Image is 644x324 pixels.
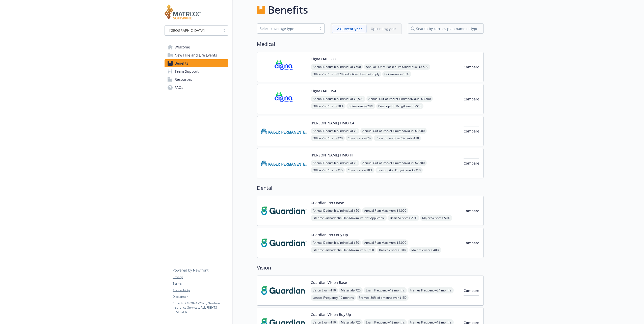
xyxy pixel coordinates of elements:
[360,160,427,166] span: Annual Out-of-Pocket Limit/Individual - $2,500
[173,294,228,299] a: Disclaimer
[175,75,192,84] span: Resources
[408,23,484,34] input: search by carrier, plan name or type
[388,215,419,221] span: Basic Services - 20%
[346,103,375,109] span: Coinsurance - 20%
[165,67,228,75] a: Team Support
[167,28,218,33] span: [GEOGRAPHIC_DATA]
[311,312,351,317] button: Guardian Vision Buy Up
[311,287,338,293] span: Vision Exam - $10
[261,88,307,110] img: CIGNA carrier logo
[257,40,484,48] h2: Medical
[173,288,228,292] a: Accessibility
[173,275,228,279] a: Privacy
[464,65,479,69] span: Compare
[257,184,484,192] h2: Dental
[165,75,228,84] a: Resources
[311,215,387,221] span: Lifetime Orthodontia Plan Maximum - Not Applicable
[169,28,205,33] span: [GEOGRAPHIC_DATA]
[175,51,217,59] span: New Hire and Life Events
[357,294,409,301] span: Frames - 80% of amount over $150
[261,120,307,142] img: Kaiser Permanente Insurance Company carrier logo
[464,206,479,216] button: Compare
[366,96,433,102] span: Annual Out-of-Pocket Limit/Individual - $3,500
[311,207,361,214] span: Annual Deductible/Individual - $50
[420,215,452,221] span: Major Services - 50%
[261,232,307,254] img: Guardian carrier logo
[346,167,374,173] span: Coinsurance - 20%
[257,264,484,272] h2: Vision
[464,158,479,168] button: Compare
[464,161,479,166] span: Compare
[311,239,361,246] span: Annual Deductible/Individual - $50
[464,238,479,248] button: Compare
[175,67,199,75] span: Team Support
[464,286,479,296] button: Compare
[464,62,479,72] button: Compare
[464,208,479,213] span: Compare
[364,287,407,293] span: Exam Frequency - 12 months
[366,25,400,33] span: Upcoming year
[464,126,479,136] button: Compare
[376,103,423,109] span: Prescription Drug/Generic - $10
[261,56,307,78] img: CIGNA carrier logo
[311,280,347,285] button: Guardian Vision Base
[165,84,228,92] a: FAQs
[311,247,376,253] span: Lifetime Orthodontia Plan Maximum - $1,500
[311,135,345,141] span: Office Visit/Exam - $20
[175,59,188,67] span: Benefits
[268,2,308,17] h1: Benefits
[409,247,441,253] span: Major Services - 40%
[311,232,348,237] button: Guardian PPO Buy Up
[311,128,359,134] span: Annual Deductible/Individual - $0
[261,152,307,174] img: Kaiser Permanente Insurance Company carrier logo
[377,247,408,253] span: Basic Services - 10%
[175,43,190,51] span: Welcome
[165,51,228,59] a: New Hire and Life Events
[261,200,307,222] img: Guardian carrier logo
[464,129,479,133] span: Compare
[362,239,408,246] span: Annual Plan Maximum - $2,000
[311,294,356,301] span: Lenses Frequency - 12 months
[311,160,359,166] span: Annual Deductible/Individual - $0
[374,135,421,141] span: Prescription Drug/Generic - $10
[311,103,345,109] span: Office Visit/Exam - 20%
[260,26,314,31] div: Select coverage type
[464,288,479,293] span: Compare
[175,84,183,92] span: FAQs
[311,71,381,77] span: Office Visit/Exam - $20 deductible does not apply
[311,120,354,126] button: [PERSON_NAME] HMO CA
[382,71,411,77] span: Coinsurance - 10%
[311,64,363,70] span: Annual Deductible/Individual - $500
[311,152,353,158] button: [PERSON_NAME] HMO HI
[311,200,344,205] button: Guardian PPO Base
[362,207,408,214] span: Annual Plan Maximum - $1,000
[340,26,362,32] p: Current year
[464,94,479,104] button: Compare
[311,96,365,102] span: Annual Deductible/Individual - $2,500
[311,88,336,94] button: Cigna OAP HSA
[464,97,479,101] span: Compare
[165,59,228,67] a: Benefits
[173,301,228,314] p: Copyright © 2024 - 2025 , Newfront Insurance Services, ALL RIGHTS RESERVED
[339,287,363,293] span: Materials - $20
[375,167,423,173] span: Prescription Drug/Generic - $10
[173,281,228,286] a: Terms
[346,135,373,141] span: Coinsurance - 0%
[364,64,430,70] span: Annual Out-of-Pocket Limit/Individual - $3,500
[371,26,396,31] p: Upcoming year
[261,280,307,301] img: Guardian carrier logo
[408,287,454,293] span: Frames Frequency - 24 months
[464,240,479,245] span: Compare
[360,128,427,134] span: Annual Out-of-Pocket Limit/Individual - $3,000
[165,43,228,51] a: Welcome
[311,167,345,173] span: Office Visit/Exam - $15
[311,56,336,62] button: Cigna OAP 500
